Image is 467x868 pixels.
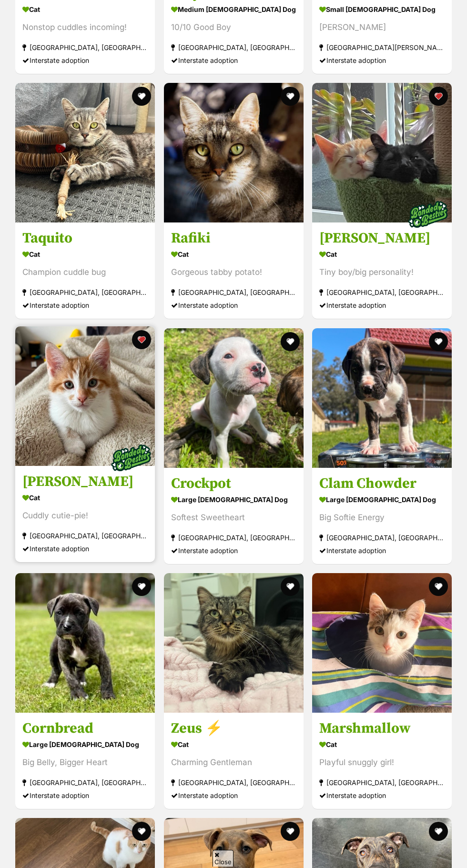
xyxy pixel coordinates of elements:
button: favourite [429,577,448,596]
div: [GEOGRAPHIC_DATA][PERSON_NAME], [GEOGRAPHIC_DATA] [319,41,445,54]
div: Interstate adoption [319,789,445,802]
h3: Marshmallow [319,719,445,737]
div: Cat [171,248,296,262]
button: favourite [429,332,448,351]
div: medium [DEMOGRAPHIC_DATA] Dog [171,2,296,16]
button: favourite [429,87,448,106]
a: Zeus ⚡ Cat Charming Gentleman [GEOGRAPHIC_DATA], [GEOGRAPHIC_DATA] Interstate adoption favourite [164,712,304,809]
h3: [PERSON_NAME] [22,473,148,491]
div: Softest Sweetheart [171,511,296,524]
h3: Cornbread [22,719,148,737]
div: Interstate adoption [22,542,148,555]
a: Rafiki Cat Gorgeous tabby potato! [GEOGRAPHIC_DATA], [GEOGRAPHIC_DATA] Interstate adoption favourite [164,222,304,319]
div: [GEOGRAPHIC_DATA], [GEOGRAPHIC_DATA] [22,286,148,299]
button: favourite [132,87,151,106]
h3: [PERSON_NAME] [319,229,445,247]
div: Interstate adoption [22,789,148,802]
div: [GEOGRAPHIC_DATA], [GEOGRAPHIC_DATA] [171,41,296,54]
a: Clam Chowder large [DEMOGRAPHIC_DATA] Dog Big Softie Energy [GEOGRAPHIC_DATA], [GEOGRAPHIC_DATA] ... [312,467,452,564]
h3: Taquito [22,229,148,247]
a: Crockpot large [DEMOGRAPHIC_DATA] Dog Softest Sweetheart [GEOGRAPHIC_DATA], [GEOGRAPHIC_DATA] Int... [164,467,304,564]
img: Clam Chowder [312,328,452,468]
a: Marshmallow Cat Playful snuggly girl! [GEOGRAPHIC_DATA], [GEOGRAPHIC_DATA] Interstate adoption fa... [312,712,452,809]
div: Nonstop cuddles incoming! [22,21,148,34]
div: [GEOGRAPHIC_DATA], [GEOGRAPHIC_DATA] [319,286,445,299]
img: Zora [312,83,452,222]
div: Charming Gentleman [171,756,296,769]
img: Crockpot [164,328,304,468]
img: Rito [15,326,155,466]
h3: Zeus ⚡ [171,719,296,737]
div: Champion cuddle bug [22,266,148,279]
div: large [DEMOGRAPHIC_DATA] Dog [22,737,148,751]
div: Cat [319,247,445,261]
div: Cat [319,737,445,751]
button: favourite [132,330,151,349]
div: Playful snuggly girl! [319,756,445,769]
div: Interstate adoption [22,299,148,312]
a: Cornbread large [DEMOGRAPHIC_DATA] Dog Big Belly, Bigger Heart [GEOGRAPHIC_DATA], [GEOGRAPHIC_DAT... [15,712,155,809]
h3: Crockpot [171,474,296,493]
div: Interstate adoption [319,299,445,312]
div: Cat [22,2,148,16]
img: Zeus ⚡ [164,573,304,713]
div: [GEOGRAPHIC_DATA], [GEOGRAPHIC_DATA] [22,776,148,789]
button: favourite [280,822,299,841]
div: large [DEMOGRAPHIC_DATA] Dog [319,493,445,506]
div: [GEOGRAPHIC_DATA], [GEOGRAPHIC_DATA] [171,531,296,544]
a: [PERSON_NAME] Cat Tiny boy/big personality! [GEOGRAPHIC_DATA], [GEOGRAPHIC_DATA] Interstate adopt... [312,222,452,319]
a: [PERSON_NAME] Cat Cuddly cutie-pie! [GEOGRAPHIC_DATA], [GEOGRAPHIC_DATA] Interstate adoption favo... [15,465,155,562]
img: bonded besties [107,434,155,482]
img: bonded besties [404,191,452,238]
div: 10/10 Good Boy [171,21,296,34]
div: [GEOGRAPHIC_DATA], [GEOGRAPHIC_DATA] [171,286,296,299]
button: favourite [429,822,448,841]
button: favourite [132,577,151,596]
div: Cuddly cutie-pie! [22,509,148,522]
div: large [DEMOGRAPHIC_DATA] Dog [171,493,296,506]
img: Marshmallow [312,573,452,713]
div: [GEOGRAPHIC_DATA], [GEOGRAPHIC_DATA] [22,529,148,542]
img: Cornbread [15,573,155,713]
button: favourite [280,332,299,351]
h3: Rafiki [171,230,296,248]
a: Taquito Cat Champion cuddle bug [GEOGRAPHIC_DATA], [GEOGRAPHIC_DATA] Interstate adoption favourite [15,222,155,319]
div: [GEOGRAPHIC_DATA], [GEOGRAPHIC_DATA] [319,531,445,544]
div: Interstate adoption [171,789,296,802]
img: Rafiki [164,83,304,222]
div: Cat [22,491,148,505]
div: [GEOGRAPHIC_DATA], [GEOGRAPHIC_DATA] [319,776,445,789]
div: [GEOGRAPHIC_DATA], [GEOGRAPHIC_DATA] [171,776,296,789]
div: [GEOGRAPHIC_DATA], [GEOGRAPHIC_DATA] [22,41,148,54]
div: [PERSON_NAME] [319,21,445,34]
span: Close [213,850,233,867]
div: small [DEMOGRAPHIC_DATA] Dog [319,2,445,16]
div: Big Softie Energy [319,511,445,524]
div: Interstate adoption [171,299,296,312]
img: Taquito [15,83,155,222]
div: Interstate adoption [22,54,148,67]
div: Interstate adoption [171,544,296,557]
div: Gorgeous tabby potato! [171,266,296,279]
div: Interstate adoption [319,54,445,67]
div: Interstate adoption [171,54,296,67]
div: Big Belly, Bigger Heart [22,756,148,769]
h3: Clam Chowder [319,474,445,493]
div: Cat [22,247,148,261]
button: favourite [280,577,299,596]
button: favourite [132,822,151,841]
div: Interstate adoption [319,544,445,557]
div: Tiny boy/big personality! [319,266,445,279]
div: Cat [171,737,296,751]
button: favourite [280,87,299,106]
